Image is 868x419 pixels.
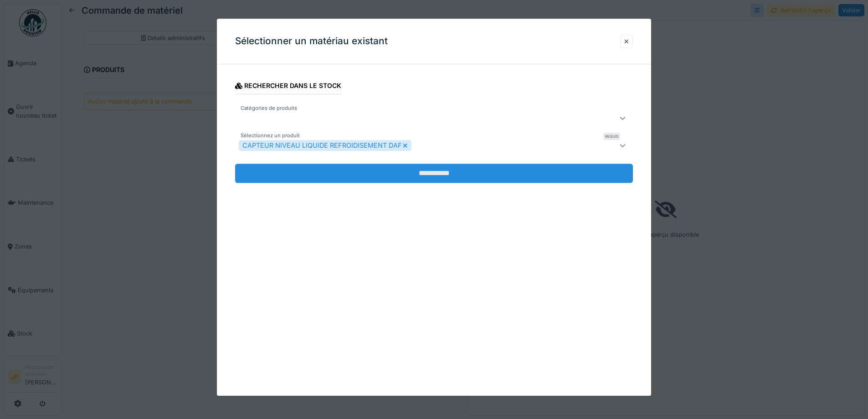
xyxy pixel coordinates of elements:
[239,140,411,151] div: CAPTEUR NIVEAU LIQUIDE REFROIDISEMENT DAF
[239,132,302,140] label: Sélectionnez un produit
[235,36,388,47] h3: Sélectionner un matériau existant
[235,79,341,94] div: Rechercher dans le stock
[603,133,620,140] div: Requis
[239,104,299,112] label: Catégories de produits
